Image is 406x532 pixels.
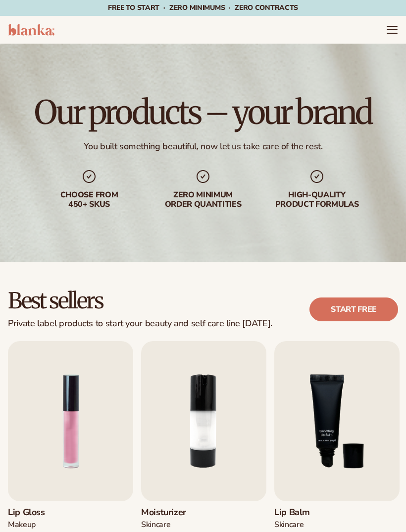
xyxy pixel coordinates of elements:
[34,96,371,129] h1: Our products – your brand
[8,24,54,36] img: logo
[108,3,298,12] span: Free to start · ZERO minimums · ZERO contracts
[8,507,69,518] h3: Lip Gloss
[267,190,366,209] div: High-quality product formulas
[153,190,253,209] div: Zero minimum order quantities
[309,297,398,321] a: Start free
[141,507,202,518] h3: Moisturizer
[40,190,139,209] div: Choose from 450+ Skus
[274,507,335,518] h3: Lip Balm
[8,318,272,329] div: Private label products to start your beauty and self care line [DATE].
[274,520,304,530] div: SKINCARE
[8,290,272,312] h2: Best sellers
[141,520,170,530] div: SKINCARE
[8,520,36,530] div: MAKEUP
[386,24,398,36] summary: Menu
[84,141,323,152] div: You built something beautiful, now let us take care of the rest.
